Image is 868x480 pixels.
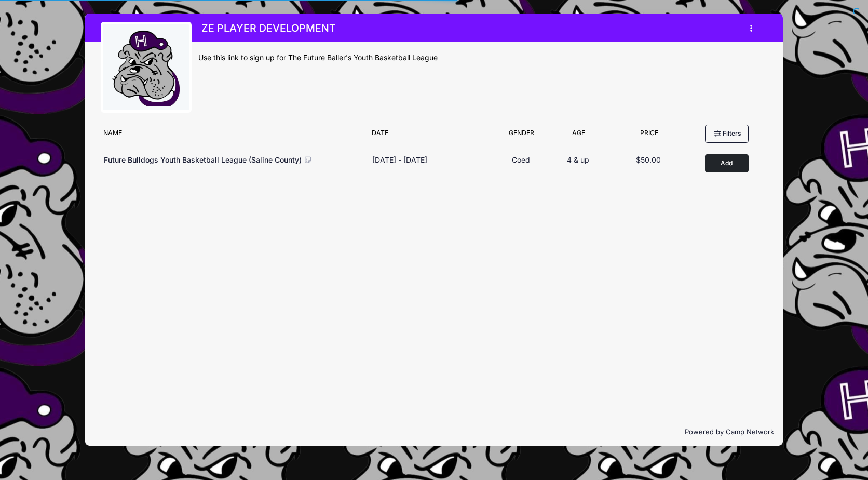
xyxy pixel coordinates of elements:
[94,427,775,437] p: Powered by Camp Network
[367,128,495,143] div: Date
[636,155,661,164] span: $50.00
[98,128,367,143] div: Name
[104,155,302,164] span: Future Bulldogs Youth Basketball League (Saline County)
[608,128,689,143] div: Price
[548,128,608,143] div: Age
[107,29,185,106] img: logo
[198,19,340,37] h1: ZE PLAYER DEVELOPMENT
[198,52,768,63] div: Use this link to sign up for The Future Baller's Youth Basketball League
[705,125,749,142] button: Filters
[567,155,589,164] span: 4 & up
[494,128,548,143] div: Gender
[512,155,530,164] span: Coed
[705,154,749,172] button: Add
[372,154,427,165] div: [DATE] - [DATE]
